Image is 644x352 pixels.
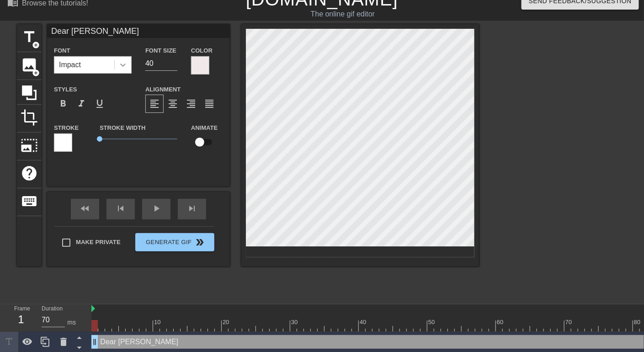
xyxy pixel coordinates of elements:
span: format_italic [76,98,87,109]
label: Stroke Width [100,123,145,133]
span: crop [21,109,38,126]
label: Alignment [145,85,181,94]
span: help [21,165,38,182]
div: 40 [360,318,368,327]
label: Styles [54,85,77,94]
label: Font Size [145,46,176,55]
span: skip_next [186,203,197,214]
span: format_align_right [186,98,197,109]
div: Impact [59,59,81,70]
div: The online gif editor [219,9,467,20]
label: Stroke [54,123,79,133]
span: format_bold [58,98,69,109]
div: ms [67,318,76,327]
div: 50 [428,318,436,327]
div: 80 [634,318,642,327]
span: Make Private [76,238,121,247]
label: Animate [191,123,218,133]
span: double_arrow [195,237,206,248]
span: fast_rewind [80,203,90,214]
div: 10 [154,318,162,327]
label: Duration [42,306,63,312]
span: photo_size_select_large [21,137,38,154]
span: Generate Gif [139,237,211,248]
label: Font [54,46,70,55]
div: 60 [497,318,505,327]
span: keyboard [21,192,38,210]
span: skip_previous [115,203,126,214]
span: play_arrow [151,203,162,214]
span: format_underline [94,98,105,109]
span: drag_handle [90,337,99,347]
span: format_align_left [149,98,160,109]
span: format_align_justify [204,98,215,109]
div: 1 [14,311,28,328]
div: Frame [7,304,35,331]
span: add_circle [32,41,40,49]
span: add_circle [32,69,40,77]
div: 70 [565,318,574,327]
button: Generate Gif [135,233,214,251]
div: 20 [223,318,231,327]
div: 30 [291,318,299,327]
span: image [21,56,38,74]
label: Color [191,46,213,55]
span: format_align_center [167,98,178,109]
span: title [21,28,38,46]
